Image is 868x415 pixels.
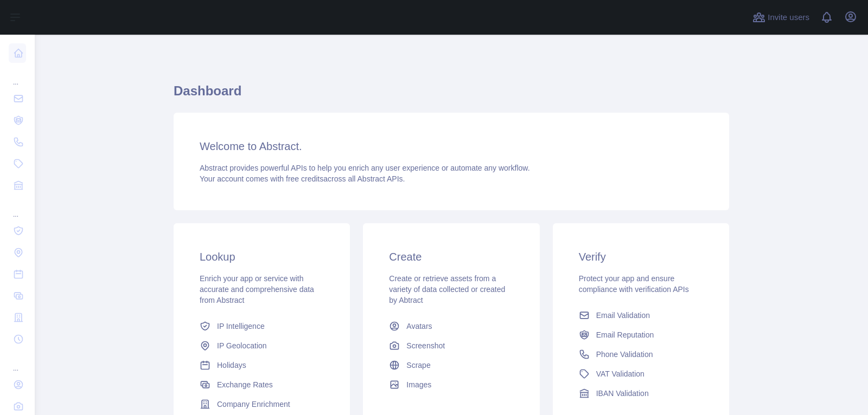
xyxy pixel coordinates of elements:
[385,336,518,355] a: Screenshot
[200,249,324,264] h3: Lookup
[596,349,653,360] span: Phone Validation
[195,394,328,414] a: Company Enrichment
[200,174,405,183] span: Your account comes with across all Abstract APIs.
[195,375,328,394] a: Exchange Rates
[596,310,650,321] span: Email Validation
[768,11,809,24] span: Invite users
[286,174,323,183] span: free credits
[217,340,267,351] span: IP Geolocation
[9,197,26,219] div: ...
[579,274,689,294] span: Protect your app and ensure compliance with verification APIs
[575,325,707,345] a: Email Reputation
[9,65,26,87] div: ...
[750,9,812,26] button: Invite users
[389,249,513,264] h3: Create
[406,321,432,332] span: Avatars
[385,355,518,375] a: Scrape
[596,329,654,340] span: Email Reputation
[195,316,328,336] a: IP Intelligence
[389,274,505,304] span: Create or retrieve assets from a variety of data collected or created by Abtract
[596,368,644,379] span: VAT Validation
[575,364,707,384] a: VAT Validation
[200,164,530,172] span: Abstract provides powerful APIs to help you enrich any user experience or automate any workflow.
[195,336,328,355] a: IP Geolocation
[217,399,290,410] span: Company Enrichment
[200,139,703,154] h3: Welcome to Abstract.
[406,379,431,390] span: Images
[217,379,273,390] span: Exchange Rates
[200,274,314,304] span: Enrich your app or service with accurate and comprehensive data from Abstract
[406,360,430,371] span: Scrape
[579,249,703,264] h3: Verify
[575,384,707,403] a: IBAN Validation
[575,306,707,325] a: Email Validation
[406,340,445,351] span: Screenshot
[9,351,26,373] div: ...
[385,375,518,394] a: Images
[195,355,328,375] a: Holidays
[596,388,649,399] span: IBAN Validation
[217,321,265,332] span: IP Intelligence
[217,360,246,371] span: Holidays
[174,82,729,108] h1: Dashboard
[575,345,707,364] a: Phone Validation
[385,316,518,336] a: Avatars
